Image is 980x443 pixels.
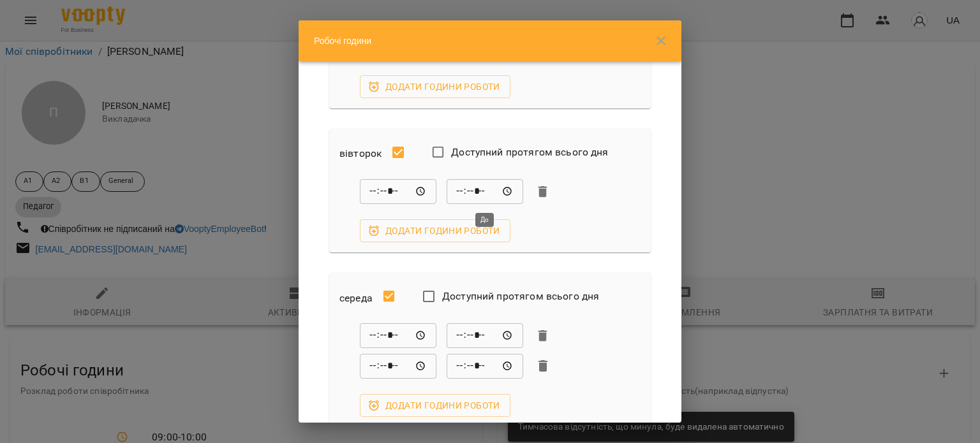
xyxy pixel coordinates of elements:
div: Від [360,179,436,205]
button: Додати години роботи [360,394,510,417]
span: Додати години роботи [370,79,500,94]
h6: середа [339,289,373,307]
span: Додати години роботи [370,223,500,238]
span: Додати години роботи [370,398,500,413]
div: Від [360,353,436,379]
span: Доступний протягом всього дня [442,289,599,304]
button: Видалити [533,182,553,201]
div: До [447,323,523,349]
button: Видалити [533,326,553,345]
div: Робочі години [299,20,681,61]
h6: вівторок [339,145,382,163]
span: Доступний протягом всього дня [451,145,608,160]
div: До [447,353,523,379]
button: Додати години роботи [360,219,510,242]
button: Додати години роботи [360,75,510,98]
div: Від [360,323,436,349]
button: Видалити [533,356,553,375]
